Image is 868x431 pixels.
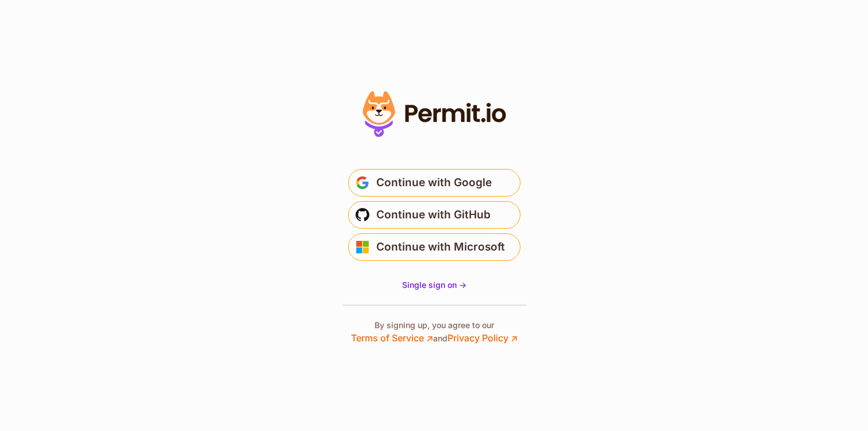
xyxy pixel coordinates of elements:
a: Terms of Service ↗ [351,332,433,344]
button: Continue with Microsoft [348,233,520,261]
span: Continue with Google [376,174,492,192]
p: By signing up, you agree to our and [351,320,518,345]
a: Privacy Policy ↗ [447,332,518,344]
button: Continue with Google [348,169,520,197]
span: Single sign on -> [402,280,466,290]
button: Continue with GitHub [348,201,520,229]
a: Single sign on -> [402,279,466,291]
span: Continue with Microsoft [376,238,505,256]
span: Continue with GitHub [376,206,491,224]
